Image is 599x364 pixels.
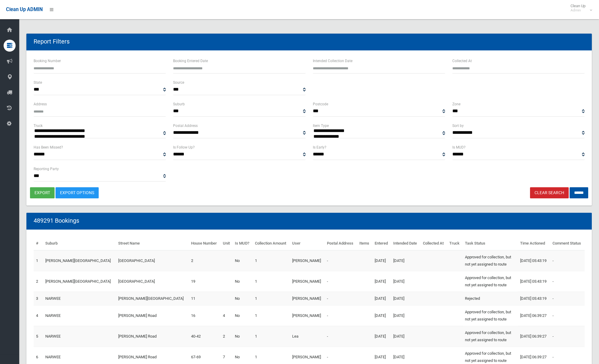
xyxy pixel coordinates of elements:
td: 1 [253,250,290,271]
a: 3 [36,296,38,301]
td: Approved for collection, but not yet assigned to route [463,250,518,271]
td: Lea [290,326,325,347]
td: 1 [253,305,290,326]
td: [DATE] 06:39:27 [518,305,550,326]
td: 4 [220,305,232,326]
th: Time Actioned [518,237,550,250]
td: No [232,305,252,326]
th: Comment Status [550,237,585,250]
td: 2 [189,250,220,271]
td: 1 [253,271,290,292]
label: Booking Entered Date [173,58,208,64]
td: - [325,305,357,326]
td: [PERSON_NAME] Road [116,305,189,326]
label: Booking Number [34,58,61,64]
a: Export Options [55,187,99,198]
td: [DATE] [372,271,391,292]
td: [PERSON_NAME] [290,271,325,292]
td: [DATE] [391,250,421,271]
th: Collected At [421,237,447,250]
td: Approved for collection, but not yet assigned to route [463,305,518,326]
th: Items [357,237,372,250]
td: [DATE] 06:39:27 [518,326,550,347]
th: Street Name [116,237,189,250]
td: [GEOGRAPHIC_DATA] [116,271,189,292]
td: No [232,326,252,347]
td: - [550,326,585,347]
th: Task Status [463,237,518,250]
td: 19 [189,271,220,292]
td: Approved for collection, but not yet assigned to route [463,271,518,292]
td: 1 [253,326,290,347]
label: Collected At [452,58,472,64]
td: [PERSON_NAME][GEOGRAPHIC_DATA] [116,292,189,305]
td: No [232,250,252,271]
td: - [325,292,357,305]
a: 2 [36,279,38,284]
small: Admin [571,8,586,13]
th: User [290,237,325,250]
td: [DATE] 05:43:19 [518,271,550,292]
td: [PERSON_NAME] [290,250,325,271]
th: # [34,237,43,250]
th: Unit [220,237,232,250]
a: Clear Search [530,187,569,198]
span: Clean Up ADMIN [6,7,43,12]
td: - [550,292,585,305]
td: [DATE] [391,292,421,305]
button: export [30,187,55,198]
td: 16 [189,305,220,326]
th: Truck [447,237,463,250]
label: Intended Collection Date [313,58,352,64]
td: 40-42 [189,326,220,347]
td: [DATE] [391,305,421,326]
td: [PERSON_NAME] [290,305,325,326]
td: No [232,271,252,292]
a: 4 [36,313,38,318]
td: [PERSON_NAME] [290,292,325,305]
th: Postal Address [325,237,357,250]
td: [GEOGRAPHIC_DATA] [116,250,189,271]
td: 1 [253,292,290,305]
td: - [325,326,357,347]
td: [DATE] 05:43:19 [518,292,550,305]
td: Approved for collection, but not yet assigned to route [463,326,518,347]
td: [DATE] [391,271,421,292]
td: 11 [189,292,220,305]
td: NARWEE [43,305,116,326]
td: NARWEE [43,292,116,305]
label: Item Type [313,122,329,129]
td: [DATE] 05:43:19 [518,250,550,271]
label: Address [34,101,47,107]
td: [PERSON_NAME] Road [116,326,189,347]
td: [PERSON_NAME][GEOGRAPHIC_DATA] [43,271,116,292]
td: [DATE] [391,326,421,347]
th: Entered [372,237,391,250]
td: - [550,250,585,271]
td: [DATE] [372,326,391,347]
td: NARWEE [43,326,116,347]
a: 1 [36,258,38,263]
header: 489291 Bookings [26,215,86,227]
th: House Number [189,237,220,250]
label: Truck [34,122,43,129]
a: 5 [36,334,38,338]
td: - [325,271,357,292]
td: - [550,305,585,326]
td: No [232,292,252,305]
td: - [550,271,585,292]
td: 2 [220,326,232,347]
header: Report Filters [26,36,77,47]
td: - [325,250,357,271]
td: [DATE] [372,250,391,271]
td: [PERSON_NAME][GEOGRAPHIC_DATA] [43,250,116,271]
th: Collection Amount [253,237,290,250]
span: Clean Up [568,4,592,13]
th: Is MUD? [232,237,252,250]
th: Intended Date [391,237,421,250]
td: Rejected [463,292,518,305]
th: Suburb [43,237,116,250]
a: 6 [36,355,38,359]
td: [DATE] [372,305,391,326]
td: [DATE] [372,292,391,305]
